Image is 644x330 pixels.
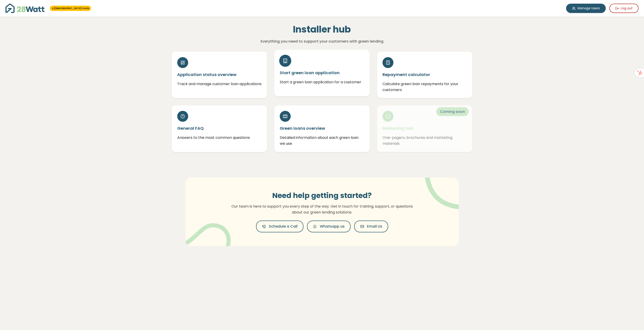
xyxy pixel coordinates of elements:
h5: General FAQ [177,125,262,131]
p: Start a green loan application for a customer [280,79,364,85]
img: vector [413,165,472,209]
h5: Green loans overview [280,125,364,131]
button: Log out [609,4,639,13]
a: [DEMOGRAPHIC_DATA] mode [52,7,89,10]
span: Whatsapp us [320,224,345,229]
button: Whatsapp us [307,221,351,232]
p: One-pagers, brochures and marketing materials [382,135,467,146]
h5: Application status overview [177,72,262,77]
p: Our team is here to support you every step of the way. Get in touch for training, support, or que... [229,203,416,215]
p: Calculate green loan repayments for your customers [382,81,467,93]
button: Schedule a Call [256,221,303,232]
h1: Installer hub [223,24,421,35]
a: Manage Users [566,4,606,13]
button: Email Us [354,221,388,232]
img: vector [182,211,231,257]
p: Detailed information about each green loan we use [280,135,364,146]
h5: Marketing hub [382,125,467,131]
p: Everything you need to support your customers with green lending [223,38,421,44]
p: Track and manage customer loan applications [177,81,262,87]
p: Answers to the most common questions [177,135,262,141]
span: Email Us [367,224,382,229]
h3: Need help getting started? [229,191,416,200]
span: Schedule a Call [269,224,298,229]
h5: Start green loan application [280,70,364,76]
span: You're in 28Watt mode - full access to all features! [50,6,91,11]
h5: Repayment calculator [382,72,467,77]
span: Coming soon [436,107,469,116]
img: 28Watt [5,4,44,13]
